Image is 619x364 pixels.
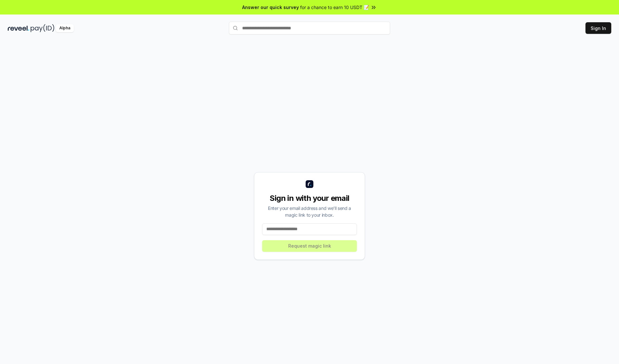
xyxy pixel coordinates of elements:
img: reveel_dark [8,24,29,32]
img: pay_id [31,24,54,32]
span: for a chance to earn 10 USDT 📝 [300,4,369,11]
div: Sign in with your email [262,193,357,203]
div: Enter your email address and we’ll send a magic link to your inbox. [262,205,357,218]
span: Answer our quick survey [242,4,299,11]
div: Alpha [56,24,74,32]
img: logo_small [306,180,313,188]
button: Sign In [585,22,611,34]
